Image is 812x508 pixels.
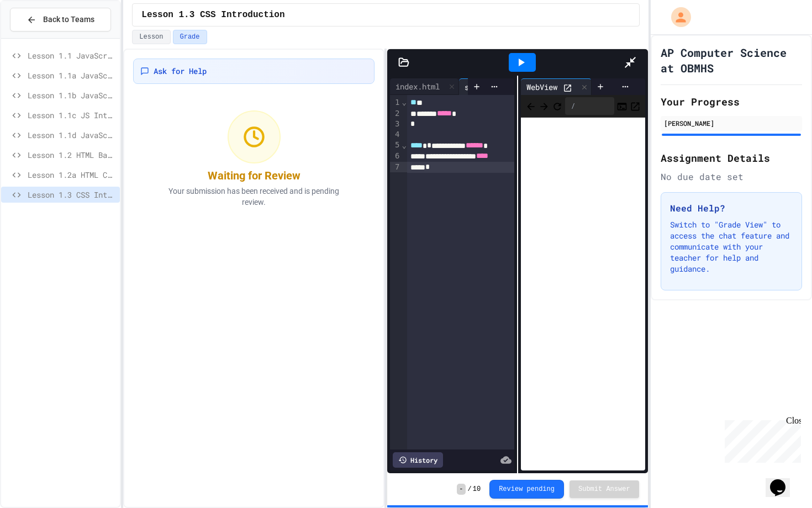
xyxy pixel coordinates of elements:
[401,98,407,107] span: Fold line
[10,8,111,31] button: Back to Teams
[390,129,401,140] div: 4
[521,118,645,471] iframe: Web Preview
[390,97,401,108] div: 1
[208,168,300,183] div: Waiting for Review
[578,485,630,494] span: Submit Answer
[28,109,115,121] span: Lesson 1.1c JS Intro
[565,97,614,115] div: /
[28,50,115,61] span: Lesson 1.1 JavaScript Intro
[670,202,793,215] h3: Need Help?
[28,149,115,161] span: Lesson 1.2 HTML Basics
[670,219,793,274] p: Switch to "Grade View" to access the chat feature and communicate with your teacher for help and ...
[390,78,459,95] div: index.html
[28,89,115,101] span: Lesson 1.1b JavaScript Intro
[141,8,284,22] span: Lesson 1.3 CSS Introduction
[489,480,564,499] button: Review pending
[660,4,694,30] div: My Account
[661,45,802,76] h1: AP Computer Science at OBMHS
[459,81,514,93] div: styles.css
[766,464,801,497] iframe: chat widget
[390,162,401,173] div: 7
[616,99,628,113] button: Console
[155,186,354,208] p: Your submission has been received and is pending review.
[468,485,472,494] span: /
[661,170,802,183] div: No due date set
[664,118,799,128] div: [PERSON_NAME]
[173,30,207,44] button: Grade
[28,129,115,141] span: Lesson 1.1d JavaScript
[457,484,465,495] span: -
[28,70,115,81] span: Lesson 1.1a JavaScript Intro
[390,119,401,129] div: 3
[390,151,401,162] div: 6
[401,141,407,150] span: Fold line
[570,480,639,498] button: Submit Answer
[28,169,115,181] span: Lesson 1.2a HTML Continued
[521,81,563,93] div: WebView
[552,99,563,113] button: Refresh
[459,78,528,95] div: styles.css
[720,416,801,463] iframe: chat widget
[661,94,802,109] h2: Your Progress
[521,78,592,95] div: WebView
[390,108,401,119] div: 2
[132,30,170,44] button: Lesson
[390,140,401,151] div: 5
[630,99,641,113] button: Open in new tab
[525,99,536,113] span: Back
[43,14,94,25] span: Back to Teams
[393,452,443,468] div: History
[4,4,76,70] div: Chat with us now!Close
[473,485,481,494] span: 10
[28,189,115,200] span: Lesson 1.3 CSS Introduction
[390,81,445,92] div: index.html
[661,150,802,166] h2: Assignment Details
[539,99,550,113] span: Forward
[154,66,207,77] span: Ask for Help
